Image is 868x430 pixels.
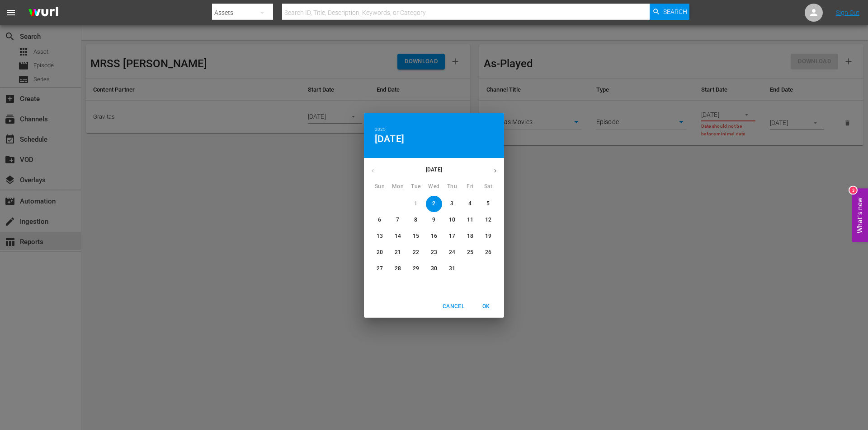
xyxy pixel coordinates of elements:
button: 2025 [375,125,386,134]
button: 10 [444,212,460,228]
p: 12 [485,216,491,224]
p: 19 [485,232,491,240]
button: 4 [462,196,478,212]
p: 17 [449,232,455,240]
span: Thu [444,182,460,191]
button: 9 [426,212,442,228]
button: 30 [426,261,442,277]
button: 5 [480,196,496,212]
button: 2 [426,196,442,212]
p: 8 [414,216,417,224]
p: 28 [395,265,401,273]
button: 22 [408,245,424,261]
p: 15 [413,232,419,240]
button: 24 [444,245,460,261]
p: 11 [467,216,473,224]
p: 2 [432,200,435,208]
img: ans4CAIJ8jUAAAAAAAAAAAAAAAAAAAAAAAAgQb4GAAAAAAAAAAAAAAAAAAAAAAAAJMjXAAAAAAAAAAAAAAAAAAAAAAAAgAT5G... [22,2,65,23]
button: 6 [372,212,388,228]
button: 19 [480,228,496,245]
span: Wed [426,182,442,191]
p: 26 [485,249,491,256]
button: 14 [390,228,406,245]
button: 31 [444,261,460,277]
a: Sign Out [836,9,859,16]
p: 16 [431,232,437,240]
button: OK [472,299,500,314]
span: Sat [480,182,496,191]
button: 28 [390,261,406,277]
button: 29 [408,261,424,277]
p: 27 [377,265,383,273]
span: OK [475,302,497,311]
p: 10 [449,216,455,224]
button: Cancel [439,299,468,314]
p: 9 [432,216,435,224]
p: 22 [413,249,419,256]
button: 25 [462,245,478,261]
p: 14 [395,232,401,240]
p: 24 [449,249,455,256]
button: 26 [480,245,496,261]
button: 21 [390,245,406,261]
p: 7 [396,216,399,224]
p: 4 [468,200,472,208]
button: 27 [372,261,388,277]
span: Cancel [443,302,464,311]
p: 31 [449,265,455,273]
button: [DATE] [375,133,404,145]
button: Open Feedback Widget [852,188,868,242]
p: 29 [413,265,419,273]
button: 7 [390,212,406,228]
p: 23 [431,249,437,256]
p: 20 [377,249,383,256]
button: 11 [462,212,478,228]
span: Tue [408,182,424,191]
button: 15 [408,228,424,245]
button: 17 [444,228,460,245]
button: 18 [462,228,478,245]
button: 20 [372,245,388,261]
button: 12 [480,212,496,228]
p: 30 [431,265,437,273]
p: 3 [450,200,453,208]
span: Sun [372,182,388,191]
span: Search [663,4,687,20]
span: Mon [390,182,406,191]
p: 25 [467,249,473,256]
p: [DATE] [382,166,486,174]
p: 18 [467,232,473,240]
button: 8 [408,212,424,228]
p: 5 [486,200,490,208]
button: 23 [426,245,442,261]
div: 3 [849,186,857,194]
button: 13 [372,228,388,245]
p: 13 [377,232,383,240]
span: menu [5,7,16,18]
p: 21 [395,249,401,256]
p: 6 [378,216,381,224]
span: Fri [462,182,478,191]
button: 3 [444,196,460,212]
button: 16 [426,228,442,245]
